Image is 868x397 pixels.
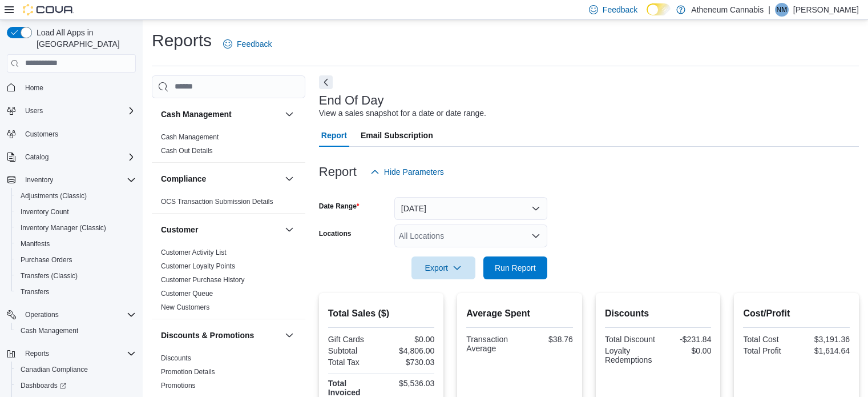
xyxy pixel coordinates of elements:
[161,367,215,376] span: Promotion Details
[328,358,379,367] div: Total Tax
[21,326,78,335] span: Cash Management
[237,38,272,50] span: Feedback
[16,285,136,299] span: Transfers
[383,335,434,344] div: $0.00
[16,205,136,219] span: Inventory Count
[11,362,140,378] button: Canadian Compliance
[25,175,53,185] span: Inventory
[161,382,196,390] a: Promotions
[21,271,78,280] span: Transfers (Classic)
[775,3,789,17] div: Nick Miller
[743,335,794,344] div: Total Cost
[161,381,196,390] span: Promotions
[219,33,276,55] a: Feedback
[16,379,71,392] a: Dashboards
[321,124,347,147] span: Report
[21,223,106,232] span: Inventory Manager (Classic)
[11,220,140,236] button: Inventory Manager (Classic)
[383,358,434,367] div: $730.03
[799,346,850,355] div: $1,614.64
[25,83,43,93] span: Home
[16,189,91,203] a: Adjustments (Classic)
[16,253,77,267] a: Purchase Orders
[21,308,63,322] button: Operations
[328,346,379,355] div: Subtotal
[11,188,140,204] button: Adjustments (Classic)
[21,365,88,374] span: Canadian Compliance
[161,133,219,142] span: Cash Management
[16,221,111,235] a: Inventory Manager (Classic)
[16,237,136,251] span: Manifests
[21,207,69,216] span: Inventory Count
[2,307,140,323] button: Operations
[161,330,280,341] button: Discounts & Promotions
[161,173,280,185] button: Compliance
[25,153,49,162] span: Catalog
[21,255,72,264] span: Purchase Orders
[21,150,136,164] span: Catalog
[21,104,136,118] span: Users
[152,130,305,162] div: Cash Management
[11,268,140,284] button: Transfers (Classic)
[418,256,469,279] span: Export
[161,224,198,235] h3: Customer
[152,195,305,213] div: Compliance
[328,379,361,397] strong: Total Invoiced
[25,349,49,358] span: Reports
[11,323,140,339] button: Cash Management
[366,161,449,183] button: Hide Parameters
[16,269,82,283] a: Transfers (Classic)
[25,130,58,139] span: Customers
[16,324,136,338] span: Cash Management
[603,4,637,15] span: Feedback
[383,379,434,388] div: $5,536.03
[152,351,305,397] div: Discounts & Promotions
[647,3,671,15] input: Dark Mode
[21,239,50,248] span: Manifests
[161,198,273,206] a: OCS Transaction Submission Details
[161,303,209,311] a: New Customers
[21,347,54,360] button: Reports
[743,346,794,355] div: Total Profit
[743,307,850,320] h2: Cost/Profit
[16,237,54,251] a: Manifests
[2,346,140,362] button: Reports
[647,15,647,16] span: Dark Mode
[16,253,136,267] span: Purchase Orders
[691,3,764,17] p: Atheneum Cannabis
[394,197,547,220] button: [DATE]
[21,173,136,187] span: Inventory
[161,290,213,298] a: Customer Queue
[161,330,254,341] h3: Discounts & Promotions
[328,307,435,320] h2: Total Sales ($)
[161,354,191,362] a: Discounts
[384,166,444,178] span: Hide Parameters
[161,262,235,271] span: Customer Loyalty Points
[161,248,227,256] a: Customer Activity List
[161,133,219,141] a: Cash Management
[25,310,59,319] span: Operations
[466,307,573,320] h2: Average Spent
[282,328,296,342] button: Discounts & Promotions
[161,248,227,257] span: Customer Activity List
[21,81,48,95] a: Home
[799,335,850,344] div: $3,191.36
[11,204,140,220] button: Inventory Count
[605,346,656,364] div: Loyalty Redemptions
[161,173,206,185] h3: Compliance
[161,109,232,120] h3: Cash Management
[383,346,434,355] div: $4,806.00
[411,256,475,279] button: Export
[16,324,83,338] a: Cash Management
[2,172,140,188] button: Inventory
[161,276,245,284] a: Customer Purchase History
[319,107,486,119] div: View a sales snapshot for a date or date range.
[161,197,273,206] span: OCS Transaction Submission Details
[21,150,53,164] button: Catalog
[777,3,788,17] span: NM
[531,231,540,240] button: Open list of options
[483,256,547,279] button: Run Report
[21,191,87,200] span: Adjustments (Classic)
[11,284,140,300] button: Transfers
[16,269,136,283] span: Transfers (Classic)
